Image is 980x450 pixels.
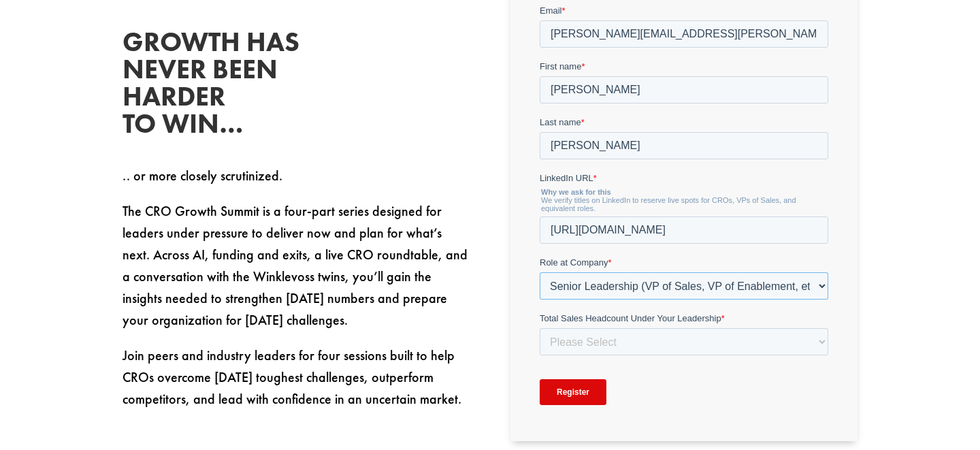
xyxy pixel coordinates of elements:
span: The CRO Growth Summit is a four-part series designed for leaders under pressure to deliver now an... [122,202,468,329]
h2: Growth has never been harder to win… [122,29,327,144]
span: .. or more closely scrutinized. [122,167,282,184]
span: Join peers and industry leaders for four sessions built to help CROs overcome [DATE] toughest cha... [122,347,461,408]
iframe: Form 0 [540,4,828,419]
